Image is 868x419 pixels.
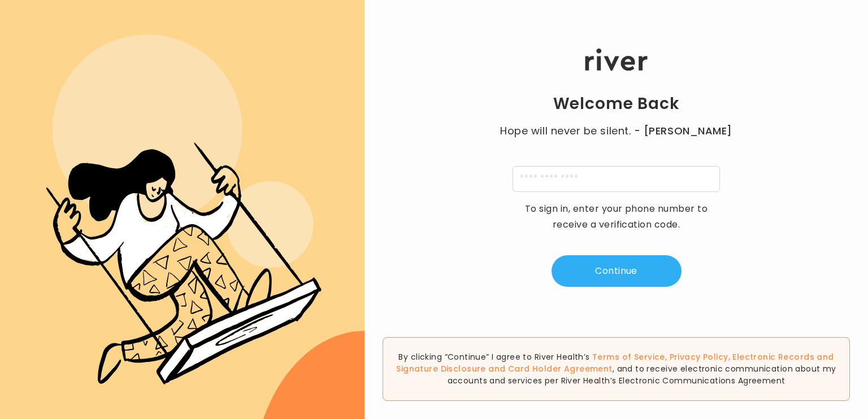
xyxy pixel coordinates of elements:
[552,255,682,287] button: Continue
[396,351,834,374] span: , , and
[670,351,728,363] a: Privacy Policy
[634,123,732,139] span: - [PERSON_NAME]
[396,351,834,374] a: Electronic Records and Signature Disclosure
[553,94,680,114] h1: Welcome Back
[518,201,715,233] p: To sign in, enter your phone number to receive a verification code.
[448,363,836,386] span: , and to receive electronic communication about my accounts and services per River Health’s Elect...
[592,351,665,363] a: Terms of Service
[508,363,613,374] a: Card Holder Agreement
[383,337,850,401] div: By clicking “Continue” I agree to River Health’s
[489,123,744,139] p: Hope will never be silent.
